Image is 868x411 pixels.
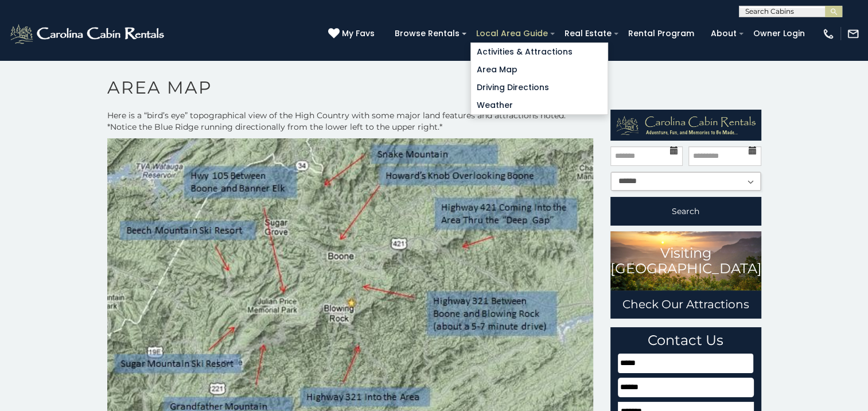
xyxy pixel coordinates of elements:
a: Browse Rentals [389,25,465,42]
a: Check Our Attractions [610,290,761,319]
h3: Contact Us [618,333,754,348]
a: Weather [471,96,608,114]
h1: Area Map [99,77,770,110]
button: Search [610,197,761,226]
img: mail-regular-white.png [847,28,859,40]
span: My Favs [342,28,375,40]
a: Rental Program [622,25,700,42]
a: Area Map [471,61,608,79]
a: Real Estate [559,25,617,42]
img: White-1-2.png [9,22,168,45]
a: My Favs [328,28,377,40]
h3: Visiting [GEOGRAPHIC_DATA] [610,246,761,276]
a: Local Area Guide [470,25,554,42]
a: About [705,25,742,42]
a: Driving Directions [471,79,608,96]
img: phone-regular-white.png [822,28,835,40]
a: Owner Login [748,25,811,42]
a: Activities & Attractions [471,43,608,61]
p: Here is a “bird’s eye” topographical view of the High Country with some major land features and a... [107,110,594,133]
